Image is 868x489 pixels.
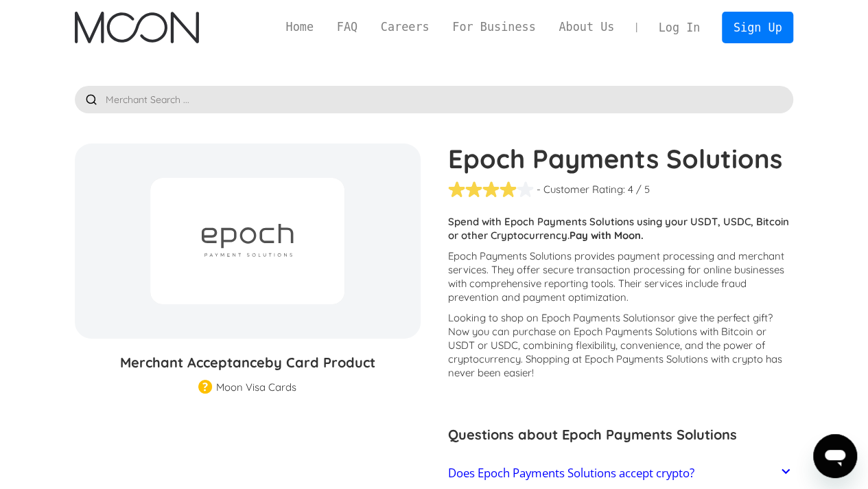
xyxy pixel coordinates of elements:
h2: Does Epoch Payments Solutions accept crypto? [448,466,694,480]
div: Moon Visa Cards [216,380,296,394]
a: For Business [441,19,547,36]
iframe: Button to launch messaging window [813,434,857,478]
a: Careers [369,19,441,36]
a: Home [274,19,325,36]
a: Does Epoch Payments Solutions accept crypto? [448,459,794,488]
a: Log In [647,12,712,43]
span: or give the perfect gift [665,311,768,324]
h3: Questions about Epoch Payments Solutions [448,424,794,445]
div: - Customer Rating: [537,183,625,196]
strong: Pay with Moon. [570,229,644,242]
p: Looking to shop on Epoch Payments Solutions ? Now you can purchase on Epoch Payments Solutions wi... [448,311,794,380]
a: About Us [547,19,626,36]
p: Spend with Epoch Payments Solutions using your USDT, USDC, Bitcoin or other Cryptocurrency. [448,215,794,242]
h1: Epoch Payments Solutions [448,144,794,174]
h3: Merchant Acceptance [75,352,421,373]
a: Sign Up [722,12,793,43]
a: home [75,12,199,43]
input: Merchant Search ... [75,86,794,113]
div: 4 [628,183,633,196]
div: / 5 [636,183,650,196]
p: Epoch Payments Solutions provides payment processing and merchant services. They offer secure tra... [448,249,794,304]
span: by Card Product [265,354,375,371]
img: Moon Logo [75,12,199,43]
a: FAQ [325,19,369,36]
